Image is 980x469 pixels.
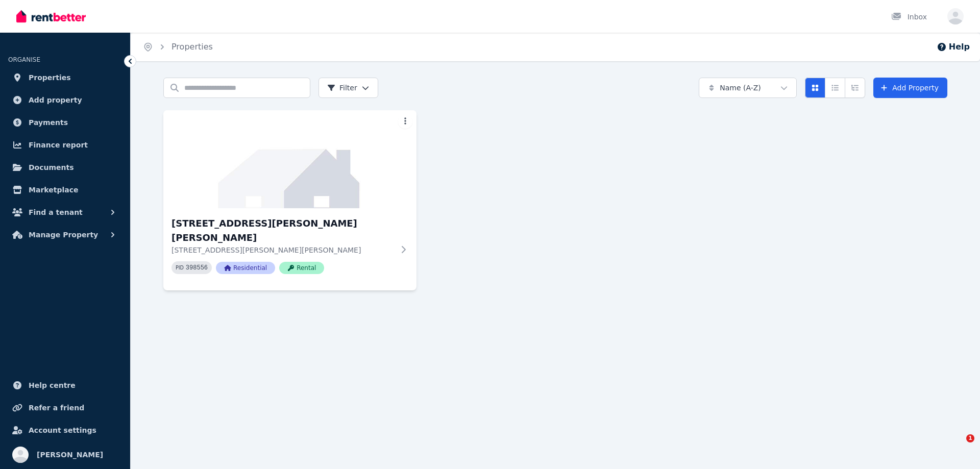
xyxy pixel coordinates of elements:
[8,112,122,133] a: Payments
[29,116,68,129] span: Payments
[29,184,78,196] span: Marketplace
[8,180,122,200] a: Marketplace
[16,9,86,24] img: RentBetter
[37,449,103,461] span: [PERSON_NAME]
[8,90,122,110] a: Add property
[945,434,970,459] iframe: Intercom live chat
[216,262,275,274] span: Residential
[8,375,122,396] a: Help centre
[966,434,974,442] span: 1
[171,216,394,245] h3: [STREET_ADDRESS][PERSON_NAME][PERSON_NAME]
[327,83,357,93] span: Filter
[8,56,40,63] span: ORGANISE
[398,114,412,129] button: More options
[805,78,865,98] div: View options
[29,71,71,84] span: Properties
[163,110,416,290] a: 15 Stanley Cl, Woodberry[STREET_ADDRESS][PERSON_NAME][PERSON_NAME][STREET_ADDRESS][PERSON_NAME][P...
[720,83,761,93] span: Name (A-Z)
[131,33,225,61] nav: Breadcrumb
[29,424,96,436] span: Account settings
[29,139,88,151] span: Finance report
[186,264,208,271] code: 398556
[8,398,122,418] a: Refer a friend
[891,12,927,22] div: Inbox
[279,262,324,274] span: Rental
[29,94,82,106] span: Add property
[29,229,98,241] span: Manage Property
[805,78,825,98] button: Card view
[8,157,122,178] a: Documents
[171,42,213,52] a: Properties
[8,202,122,223] button: Find a tenant
[8,135,122,155] a: Finance report
[873,78,947,98] a: Add Property
[163,110,416,208] img: 15 Stanley Cl, Woodberry
[29,379,76,391] span: Help centre
[8,67,122,88] a: Properties
[8,420,122,440] a: Account settings
[699,78,797,98] button: Name (A-Z)
[29,206,83,218] span: Find a tenant
[8,225,122,245] button: Manage Property
[176,265,184,270] small: PID
[29,402,84,414] span: Refer a friend
[845,78,865,98] button: Expanded list view
[171,245,394,255] p: [STREET_ADDRESS][PERSON_NAME][PERSON_NAME]
[318,78,378,98] button: Filter
[825,78,845,98] button: Compact list view
[937,41,970,53] button: Help
[29,161,74,174] span: Documents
